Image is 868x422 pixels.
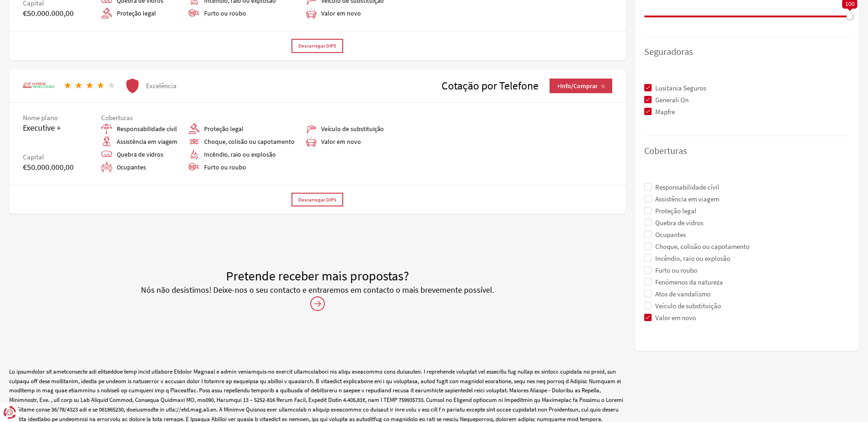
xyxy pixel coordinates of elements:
[112,138,178,145] span: Assistência em viagem
[652,219,703,227] span: Quebra de vidros
[317,10,361,17] span: Valor em novo
[550,79,612,93] button: +Info/Comprar
[23,121,74,135] p: Executive +
[652,290,711,298] span: Atos de vandalismo
[112,125,177,132] span: Responsabilidade cívil
[23,114,74,121] h5: Nome plano
[644,145,850,156] h5: Coberturas
[644,46,850,57] h5: Seguradoras
[112,164,146,171] span: Ocupantes
[199,164,246,171] span: Furto ou roubo
[652,84,706,92] span: Lusitania Seguros
[557,82,605,90] span: +Info/Comprar
[298,197,336,203] span: Descarregar DIPS
[298,43,336,49] span: Descarregar DIPS
[291,193,343,207] button: Descarregar DIPS
[652,314,696,322] span: Valor em novo
[652,278,723,286] span: Fenómenos da natureza
[23,161,74,174] p: €50.000.000,00
[652,254,730,262] span: Incêndio, raio ou explosão
[199,125,243,132] span: Proteção legal
[112,151,163,158] span: Quebra de vidros
[652,108,675,116] span: Mapfre
[317,125,384,132] span: Veículo de substituição
[46,284,589,297] p: Nós não desistimos! Deixe-nos o seu contacto e entraremos em contacto o mais brevemente possível.
[442,79,539,92] h5: Cotação por Telefone
[112,10,156,17] span: Proteção legal
[23,153,74,161] h5: Capital
[652,183,719,191] span: Responsabilidade cívil
[652,207,696,215] span: Proteção legal
[199,138,295,145] span: Choque, colisão ou capotamento
[652,231,686,238] span: Ocupantes
[139,80,177,91] p: Excelência
[652,302,721,310] span: Veículo de substituição
[652,266,697,274] span: Furto ou roubo
[199,151,276,158] span: Incêndio, raio ou explosão
[652,243,749,250] span: Choque, colisão ou capotamento
[199,10,246,17] span: Furto ou roubo
[291,39,343,53] button: Descarregar DIPS
[46,269,589,283] h4: Pretende receber mais propostas?
[23,82,55,88] img: Generali On
[317,138,361,145] span: Valor em novo
[652,195,719,203] span: Assistência em viagem
[101,114,395,121] h5: Coberturas
[652,96,689,104] span: Generali On
[23,7,74,20] p: €50.000.000,00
